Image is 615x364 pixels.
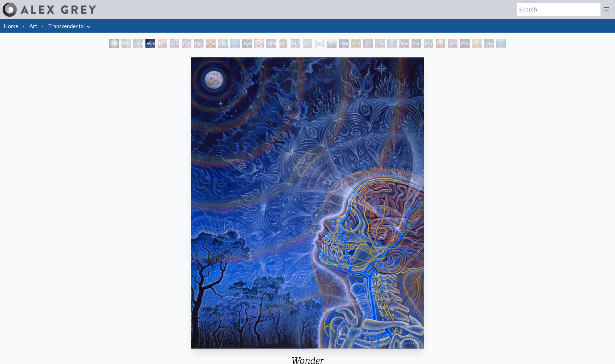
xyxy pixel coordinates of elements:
[206,39,216,48] div: Mysteriosa 2
[496,39,506,48] div: Ecstasy
[339,39,349,48] div: Original Face
[424,39,433,48] div: Peyote Being
[448,39,457,48] div: The Great Turn
[399,39,409,48] div: Song of Vajra Being
[40,19,46,33] li: ·
[121,39,131,48] div: Visionary Origin of Language
[517,3,600,16] input: Search
[182,39,191,48] div: Cosmic Artist
[21,19,27,33] li: ·
[191,57,424,349] img: Wonder-1996-Alex-Grey-watermarked.jpg
[278,39,288,48] div: Cosmic [DEMOGRAPHIC_DATA]
[303,39,312,48] div: Theologue
[218,39,228,48] div: Glimpsing the Empyrean
[242,39,252,48] div: Ayahuasca Visitation
[412,39,421,48] div: Vajra Being
[170,39,179,48] div: Cosmic Creativity
[363,39,373,48] div: Interbeing
[145,39,155,48] div: Wonder
[315,39,324,48] div: Hands that See
[29,22,37,30] a: Art
[266,39,276,48] div: Collective Vision
[291,39,300,48] div: Mystic Eye
[4,23,18,29] a: Home
[254,39,264,48] div: DMT - The Spirit Molecule
[472,39,482,48] div: [DEMOGRAPHIC_DATA]
[158,39,167,48] div: Kiss of the [MEDICAL_DATA]
[484,39,494,48] div: Toward the One
[109,39,119,48] div: Polar Unity Spiral
[375,39,385,48] div: Jewel Being
[194,39,203,48] div: Love is a Cosmic Force
[327,39,337,48] div: Transfiguration
[48,22,85,30] a: Transcendental
[230,39,240,48] div: Monochord
[351,39,361,48] div: Bardo Being
[133,39,143,48] div: Tantra
[387,39,397,48] div: Diamond Being
[436,39,445,48] div: White Light
[460,39,470,48] div: Cosmic Consciousness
